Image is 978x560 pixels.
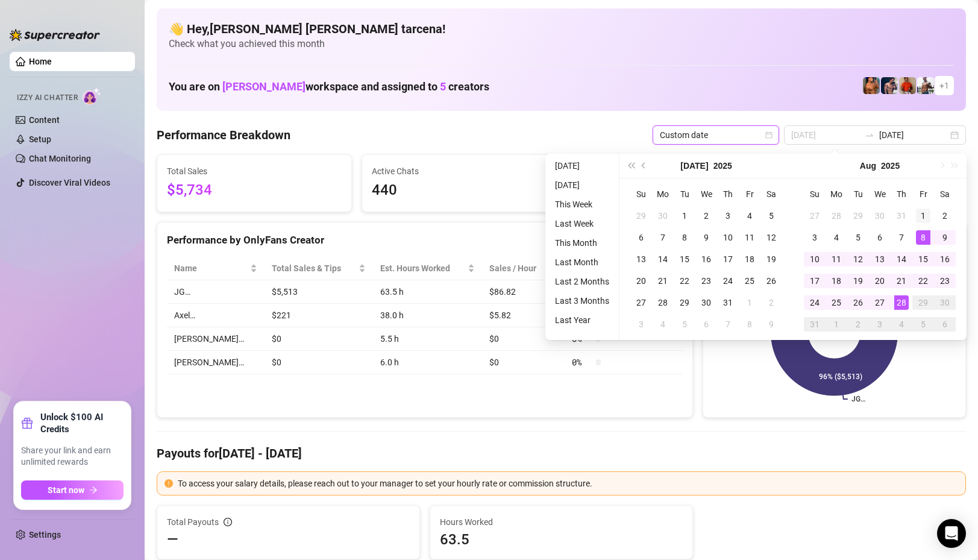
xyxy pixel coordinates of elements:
span: Total Sales & Tips [272,262,356,275]
td: 2025-08-05 [847,227,869,248]
td: 2025-07-27 [630,292,652,313]
div: 29 [634,209,648,223]
img: AI Chatter [83,87,101,105]
div: 4 [894,317,909,332]
span: 440 [372,179,547,202]
td: 2025-07-17 [717,248,739,270]
td: 2025-07-05 [760,205,782,227]
th: Sa [760,183,782,205]
th: Fr [912,183,934,205]
td: 2025-07-29 [847,205,869,227]
td: 2025-08-21 [891,270,912,292]
th: Name [167,257,265,280]
td: 2025-08-19 [847,270,869,292]
div: Est. Hours Worked [380,262,465,275]
a: Chat Monitoring [29,154,91,163]
div: 5 [916,317,930,332]
td: $5,513 [265,280,373,304]
td: 2025-07-23 [695,270,717,292]
div: 2 [851,317,865,332]
div: 23 [699,274,713,288]
div: 8 [677,230,692,245]
button: Last year (Control + left) [624,154,638,178]
div: 14 [894,252,909,266]
div: 6 [938,317,952,332]
td: $0 [265,327,373,351]
span: Custom date [660,126,772,144]
span: Active Chats [372,165,547,178]
h1: You are on workspace and assigned to creators [169,80,489,93]
td: 63.5 h [373,280,482,304]
li: Last Year [550,313,614,327]
th: Mo [652,183,674,205]
li: Last Week [550,216,614,231]
td: 2025-07-06 [630,227,652,248]
td: 2025-08-26 [847,292,869,313]
th: Su [804,183,826,205]
td: 2025-08-18 [826,270,847,292]
td: 2025-07-18 [739,248,760,270]
th: Sa [934,183,956,205]
th: We [869,183,891,205]
img: Axel [881,77,898,94]
button: Choose a month [680,154,708,178]
span: Name [174,262,248,275]
div: 6 [873,230,887,245]
a: Home [29,57,52,66]
div: 26 [851,295,865,310]
th: Th [891,183,912,205]
td: 2025-08-22 [912,270,934,292]
span: exclamation-circle [165,479,173,488]
div: 12 [851,252,865,266]
div: 6 [634,230,648,245]
td: $86.82 [482,280,565,304]
th: Sales / Hour [482,257,565,280]
h4: Performance Breakdown [157,127,290,143]
td: 2025-06-30 [652,205,674,227]
div: 12 [764,230,779,245]
h4: 👋 Hey, [PERSON_NAME] [PERSON_NAME] tarcena ! [169,20,954,37]
div: 29 [916,295,930,310]
div: 27 [807,209,822,223]
div: 7 [894,230,909,245]
div: 29 [851,209,865,223]
td: 2025-07-19 [760,248,782,270]
td: Axel… [167,304,265,327]
th: Su [630,183,652,205]
span: calendar [765,131,773,139]
div: 2 [938,209,952,223]
div: 5 [851,230,865,245]
td: 2025-07-30 [695,292,717,313]
td: 2025-08-29 [912,292,934,313]
div: 22 [916,274,930,288]
td: $0 [482,351,565,374]
td: 2025-08-15 [912,248,934,270]
li: Last 2 Months [550,274,614,289]
td: 2025-08-08 [912,227,934,248]
div: 28 [829,209,844,223]
div: 31 [721,295,735,310]
td: 5.5 h [373,327,482,351]
td: 2025-07-12 [760,227,782,248]
td: 2025-07-22 [674,270,695,292]
div: 8 [916,230,930,245]
td: 2025-07-30 [869,205,891,227]
th: Tu [847,183,869,205]
td: 2025-08-24 [804,292,826,313]
div: 1 [742,295,757,310]
div: 15 [916,252,930,266]
td: 2025-07-10 [717,227,739,248]
div: 10 [807,252,822,266]
div: 16 [938,252,952,266]
td: 6.0 h [373,351,482,374]
td: 2025-07-04 [739,205,760,227]
td: 2025-09-05 [912,313,934,335]
div: 20 [873,274,887,288]
button: Start nowarrow-right [21,480,124,500]
div: 30 [699,295,713,310]
td: [PERSON_NAME]… [167,351,265,374]
td: 2025-07-14 [652,248,674,270]
div: 4 [742,209,757,223]
td: 2025-07-07 [652,227,674,248]
td: 2025-07-25 [739,270,760,292]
